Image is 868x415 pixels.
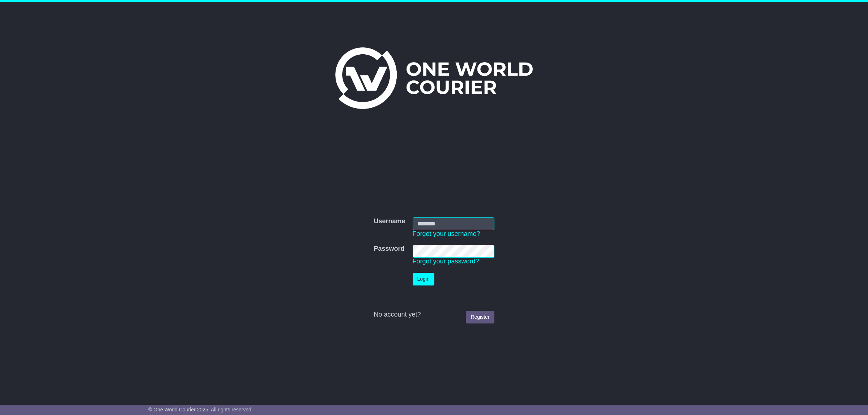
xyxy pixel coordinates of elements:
[374,217,405,225] label: Username
[335,47,533,109] img: One World
[374,311,494,319] div: No account yet?
[466,311,494,323] a: Register
[413,230,480,237] a: Forgot your username?
[148,407,253,412] span: © One World Courier 2025. All rights reserved.
[413,273,434,285] button: Login
[413,258,479,265] a: Forgot your password?
[374,245,404,253] label: Password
